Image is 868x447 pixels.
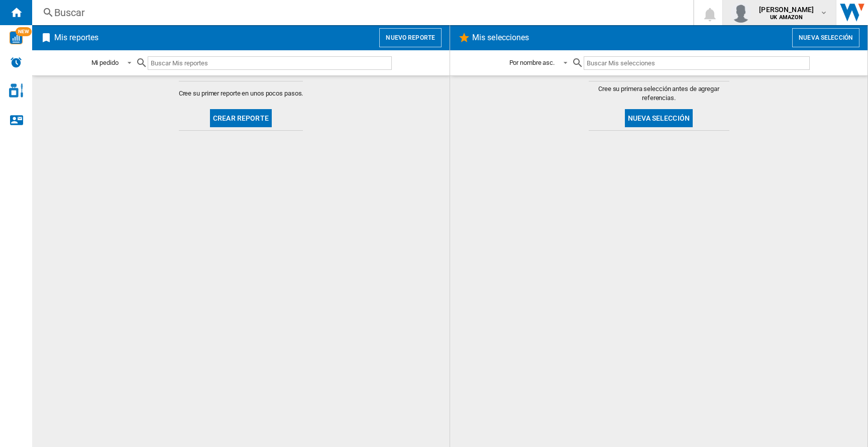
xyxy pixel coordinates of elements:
input: Buscar Mis reportes [148,56,392,70]
h2: Mis selecciones [470,28,531,47]
button: Crear reporte [210,109,272,127]
div: Mi pedido [91,59,119,66]
img: cosmetic-logo.svg [9,83,23,98]
input: Buscar Mis selecciones [584,56,809,70]
h2: Mis reportes [52,28,100,47]
img: profile.jpg [731,3,751,23]
span: Cree su primer reporte en unos pocos pasos. [179,89,303,98]
div: Por nombre asc. [509,59,555,66]
img: wise-card.svg [10,31,23,44]
b: UK AMAZON [770,14,803,21]
span: [PERSON_NAME] [759,5,814,15]
img: alerts-logo.svg [10,56,22,68]
div: Buscar [54,6,667,20]
button: Nueva selección [792,28,859,47]
button: Nuevo reporte [379,28,442,47]
span: NEW [16,27,32,36]
button: Nueva selección [625,109,693,127]
span: Cree su primera selección antes de agregar referencias. [589,84,729,103]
